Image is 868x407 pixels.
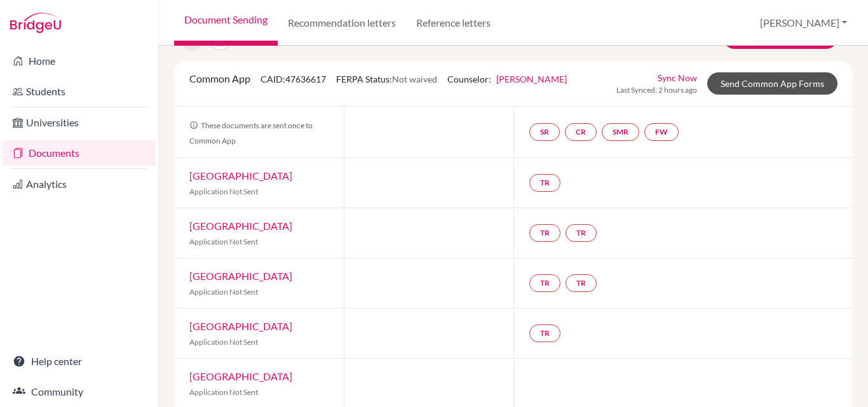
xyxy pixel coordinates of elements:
a: TR [566,274,597,292]
span: CAID: 47636617 [261,74,326,84]
a: [GEOGRAPHIC_DATA] [189,270,292,282]
a: Students [3,79,156,104]
span: Counselor: [447,74,567,84]
a: [PERSON_NAME] [496,74,567,84]
a: SMR [602,123,639,141]
span: These documents are sent once to Common App [189,121,313,145]
span: Application Not Sent [189,337,258,347]
span: Last Synced: 2 hours ago [616,84,697,96]
span: Application Not Sent [189,287,258,297]
a: TR [529,274,560,292]
span: FERPA Status: [336,74,437,84]
a: TR [529,324,560,342]
a: [GEOGRAPHIC_DATA] [189,370,292,382]
a: TR [566,224,597,242]
a: FW [644,123,679,141]
a: [GEOGRAPHIC_DATA] [189,170,292,182]
a: Universities [3,110,156,135]
a: Home [3,48,156,74]
a: SR [529,123,560,141]
a: Send Common App Forms [707,72,837,95]
span: Application Not Sent [189,237,258,246]
a: Community [3,379,156,404]
span: Application Not Sent [189,387,258,397]
a: Sync Now [658,71,697,84]
a: Documents [3,140,156,166]
span: Not waived [392,74,437,84]
a: [GEOGRAPHIC_DATA] [189,220,292,232]
a: TR [529,174,560,192]
a: Analytics [3,171,156,197]
a: CR [565,123,597,141]
img: Bridge-U [10,13,61,33]
a: TR [529,224,560,242]
a: [GEOGRAPHIC_DATA] [189,320,292,332]
span: Application Not Sent [189,187,258,196]
a: Help center [3,349,156,374]
span: Common App [189,72,250,84]
button: [PERSON_NAME] [754,11,853,35]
